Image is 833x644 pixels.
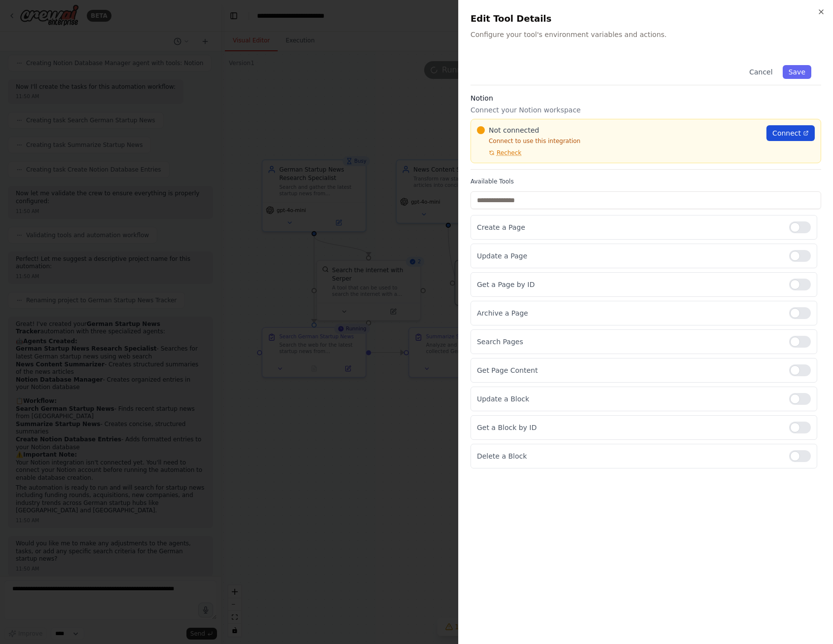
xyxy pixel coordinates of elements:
p: Update a Block [477,394,781,404]
p: Update a Page [477,251,781,261]
p: Get Page Content [477,365,781,375]
label: Available Tools [471,178,821,185]
p: Connect to use this integration [477,137,761,145]
p: Create a Page [477,222,781,232]
p: Connect your Notion workspace [471,105,821,115]
span: Connect [772,128,801,138]
p: Search Pages [477,337,781,347]
p: Configure your tool's environment variables and actions. [471,30,821,39]
span: Not connected [489,125,539,135]
button: Recheck [477,149,521,157]
button: Save [783,65,811,79]
p: Get a Block by ID [477,423,781,432]
p: Delete a Block [477,451,781,461]
h2: Edit Tool Details [471,12,821,26]
h3: Notion [471,93,821,103]
a: Connect [766,125,815,141]
button: Cancel [743,65,778,79]
p: Get a Page by ID [477,280,781,289]
span: Recheck [497,149,521,157]
p: Archive a Page [477,308,781,318]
